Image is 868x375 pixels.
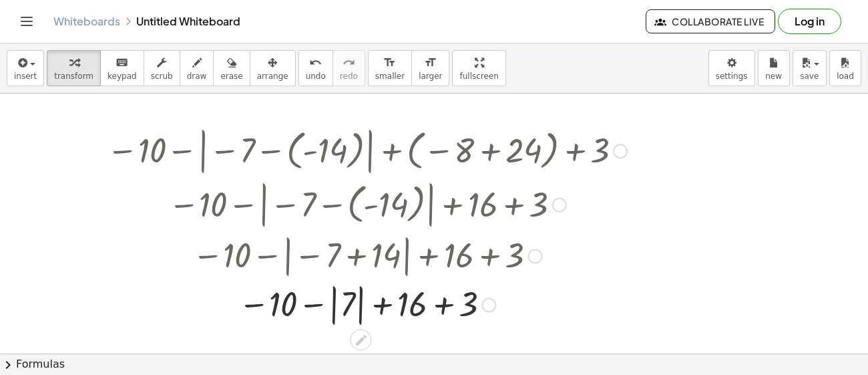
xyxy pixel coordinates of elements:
span: save [800,72,819,81]
i: format_size [424,55,437,71]
i: undo [309,55,322,71]
button: Collaborate Live [646,9,775,33]
span: transform [54,72,93,81]
button: Toggle navigation [16,11,37,32]
span: redo [340,72,358,81]
span: Collaborate Live [657,15,764,27]
span: undo [306,72,326,81]
button: keyboardkeypad [100,50,144,86]
button: transform [47,50,101,86]
i: format_size [383,55,396,71]
span: keypad [107,72,137,81]
button: Log in [778,9,841,34]
span: settings [716,72,748,81]
button: erase [213,50,250,86]
button: undoundo [298,50,333,86]
button: redoredo [333,50,365,86]
button: settings [708,50,755,86]
span: larger [419,72,442,81]
button: format_sizesmaller [368,50,412,86]
button: save [793,50,827,86]
i: redo [343,55,355,71]
span: scrub [151,72,173,81]
button: fullscreen [452,50,505,86]
div: Edit math [350,330,371,351]
button: scrub [144,50,180,86]
span: smaller [375,72,405,81]
span: new [765,72,782,81]
i: keyboard [116,55,128,71]
button: arrange [250,50,296,86]
button: insert [7,50,44,86]
span: load [837,72,854,81]
button: new [758,50,790,86]
a: Whiteboards [53,15,120,28]
button: draw [180,50,214,86]
button: load [829,50,861,86]
span: arrange [257,72,288,81]
span: erase [220,72,242,81]
button: format_sizelarger [411,50,449,86]
span: fullscreen [459,72,498,81]
span: insert [14,72,37,81]
span: draw [187,72,207,81]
